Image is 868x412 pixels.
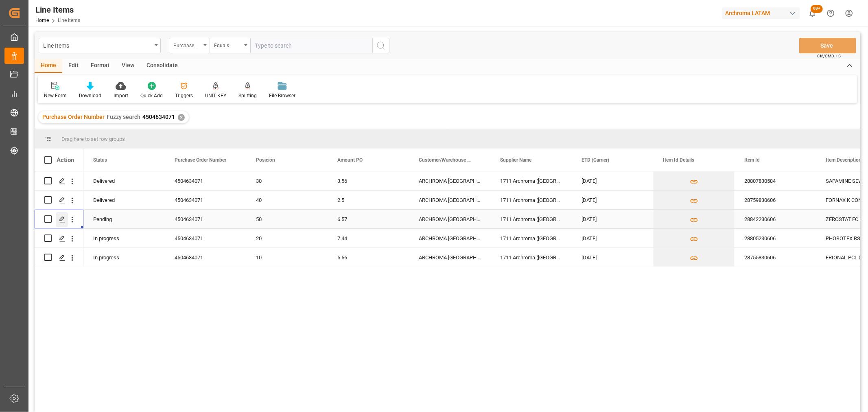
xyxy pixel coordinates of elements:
[107,114,140,120] span: Fuzzy search
[817,53,841,59] span: Ctrl/CMD + S
[722,7,800,19] div: Archroma LATAM
[811,5,823,13] span: 99+
[490,229,572,248] div: 1711 Archroma ([GEOGRAPHIC_DATA]) GmbH
[328,248,409,267] div: 5.56
[250,38,372,53] input: Type to search
[35,210,83,229] div: Press SPACE to select this row.
[409,191,490,209] div: ARCHROMA [GEOGRAPHIC_DATA] S.A.S
[409,210,490,228] div: ARCHROMA [GEOGRAPHIC_DATA] S.A.S
[35,59,62,73] div: Home
[165,229,246,248] div: 4504634071
[256,229,318,248] div: 20
[114,92,128,99] div: Import
[803,4,822,22] button: show 100 new notifications
[205,92,226,99] div: UNIT KEY
[572,210,653,228] div: [DATE]
[572,171,653,190] div: [DATE]
[328,171,409,190] div: 3.56
[169,38,210,53] button: open menu
[328,210,409,228] div: 6.57
[83,229,165,248] div: In progress
[826,157,861,163] span: Item Description
[490,248,572,267] div: 1711 Archroma ([GEOGRAPHIC_DATA]) GmbH
[62,59,85,73] div: Edit
[83,171,165,190] div: Delivered
[822,4,840,22] button: Help Center
[490,191,572,209] div: 1711 Archroma ([GEOGRAPHIC_DATA]) GmbH
[83,248,165,267] div: In progress
[210,38,250,53] button: open menu
[409,248,490,267] div: ARCHROMA [GEOGRAPHIC_DATA] S.A.S
[409,229,490,248] div: ARCHROMA [GEOGRAPHIC_DATA] S.A.S
[35,171,83,191] div: Press SPACE to select this row.
[328,229,409,248] div: 7.44
[582,157,609,163] span: ETD (Carrier)
[256,210,318,229] div: 50
[35,229,83,248] div: Press SPACE to select this row.
[328,191,409,209] div: 2.5
[409,171,490,190] div: ARCHROMA [GEOGRAPHIC_DATA] S.A.S
[44,92,67,99] div: New Form
[175,157,226,163] span: Purchase Order Number
[663,157,694,163] span: Item Id Details
[35,191,83,210] div: Press SPACE to select this row.
[799,38,856,53] button: Save
[572,191,653,209] div: [DATE]
[256,157,275,163] span: Posición
[83,191,165,209] div: Delivered
[735,248,816,267] div: 28755830606
[500,157,531,163] span: Supplier Name
[140,92,163,99] div: Quick Add
[256,191,318,210] div: 40
[42,114,105,120] span: Purchase Order Number
[35,18,49,23] a: Home
[116,59,140,73] div: View
[93,157,107,163] span: Status
[61,136,125,142] span: Drag here to set row groups
[165,171,246,190] div: 4504634071
[735,191,816,209] div: 28759830606
[490,210,572,228] div: 1711 Archroma ([GEOGRAPHIC_DATA]) GmbH
[735,210,816,228] div: 28842230606
[269,92,295,99] div: File Browser
[140,59,184,73] div: Consolidate
[337,157,363,163] span: Amount PO
[35,4,80,16] div: Line Items
[165,191,246,209] div: 4504634071
[490,171,572,190] div: 1711 Archroma ([GEOGRAPHIC_DATA]) GmbH
[173,40,201,49] div: Purchase Order Number
[85,59,116,73] div: Format
[256,172,318,191] div: 30
[165,210,246,228] div: 4504634071
[214,40,242,49] div: Equals
[142,114,175,120] span: 4504634071
[35,248,83,267] div: Press SPACE to select this row.
[735,229,816,248] div: 28805230606
[256,248,318,267] div: 10
[79,92,101,99] div: Download
[419,157,473,163] span: Customer/Warehouse Name
[175,92,193,99] div: Triggers
[735,171,816,190] div: 28807830584
[572,229,653,248] div: [DATE]
[722,5,803,21] button: Archroma LATAM
[372,38,389,53] button: search button
[744,157,760,163] span: Item Id
[43,40,152,50] div: Line Items
[165,248,246,267] div: 4504634071
[178,114,185,121] div: ✕
[39,38,161,53] button: open menu
[83,210,165,228] div: Pending
[57,156,74,164] div: Action
[572,248,653,267] div: [DATE]
[238,92,257,99] div: Splitting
